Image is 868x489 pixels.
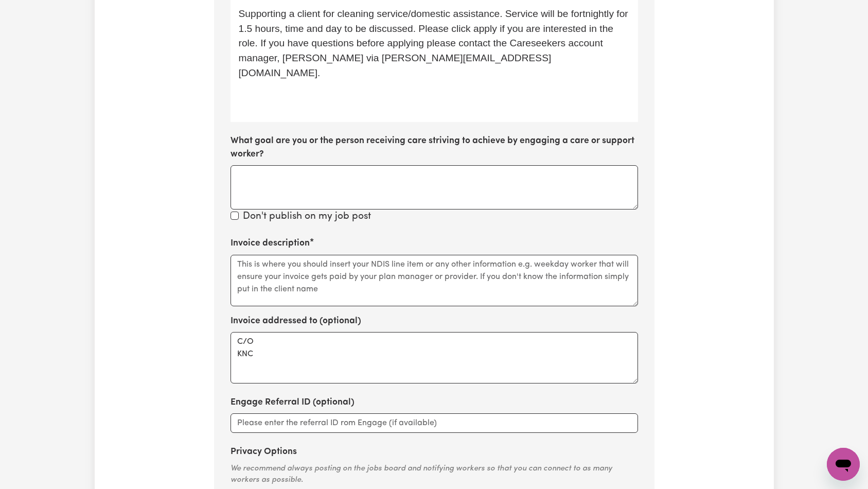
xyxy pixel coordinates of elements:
label: Engage Referral ID (optional) [231,396,355,409]
input: Please enter the referral ID rom Engage (if available) [231,413,638,433]
div: We recommend always posting on the jobs board and notifying workers so that you can connect to as... [231,463,638,486]
label: Invoice addressed to (optional) [231,315,361,328]
label: Invoice description [231,237,310,250]
label: Privacy Options [231,445,297,459]
iframe: Button to launch messaging window [827,448,860,481]
label: Don't publish on my job post [243,209,371,224]
label: What goal are you or the person receiving care striving to achieve by engaging a care or support ... [231,134,638,162]
textarea: C/O KNC [231,332,638,383]
span: Supporting a client for cleaning service/domestic assistance. Service will be fortnightly for 1.5... [239,8,631,78]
